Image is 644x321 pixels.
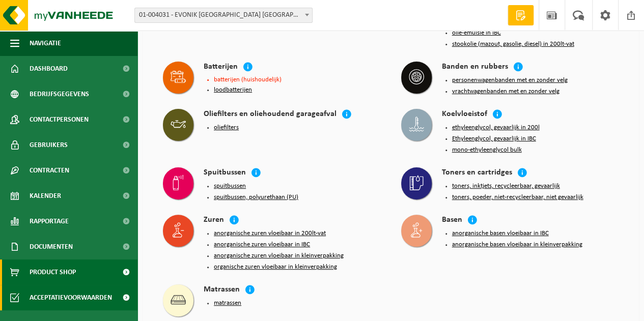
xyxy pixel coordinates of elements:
[214,299,241,307] button: matrassen
[452,229,549,238] button: anorganische basen vloeibaar in IBC
[452,76,568,84] button: personenwagenbanden met en zonder velg
[30,107,89,132] span: Contactpersonen
[214,193,298,201] button: spuitbussen, polyurethaan (PU)
[214,124,239,132] button: oliefilters
[452,124,540,132] button: ethyleenglycol, gevaarlijk in 200l
[30,31,61,56] span: Navigatie
[214,182,246,190] button: spuitbussen
[204,167,246,179] h4: Spuitbussen
[442,62,508,73] h4: Banden en rubbers
[452,193,583,201] button: toners, poeder, niet-recycleerbaar, niet gevaarlijk
[214,86,252,94] button: loodbatterijen
[214,229,326,238] button: anorganische zuren vloeibaar in 200lt-vat
[30,209,69,234] span: Rapportage
[30,285,112,310] span: Acceptatievoorwaarden
[30,81,89,107] span: Bedrijfsgegevens
[204,284,240,296] h4: Matrassen
[134,8,313,23] span: 01-004031 - EVONIK ANTWERPEN NV - ANTWERPEN
[135,8,312,22] span: 01-004031 - EVONIK ANTWERPEN NV - ANTWERPEN
[30,259,76,285] span: Product Shop
[30,234,73,259] span: Documenten
[452,135,536,143] button: Ethyleenglycol, gevaarlijk in IBC
[452,29,501,37] button: olie-emulsie in IBC
[452,146,522,154] button: mono-ethyleenglycol bulk
[442,109,487,121] h4: Koelvloeistof
[204,109,337,121] h4: Oliefilters en oliehoudend garageafval
[214,263,337,271] button: organische zuren vloeibaar in kleinverpakking
[30,183,61,209] span: Kalender
[214,241,310,249] button: anorganische zuren vloeibaar in IBC
[452,182,560,190] button: toners, inktjets, recycleerbaar, gevaarlijk
[30,56,68,81] span: Dashboard
[30,158,69,183] span: Contracten
[30,132,68,158] span: Gebruikers
[452,87,559,96] button: vrachtwagenbanden met en zonder velg
[452,40,574,48] button: stookolie (mazout, gasolie, diesel) in 200lt-vat
[442,215,462,226] h4: Basen
[442,167,512,179] h4: Toners en cartridges
[452,241,582,249] button: anorganische basen vloeibaar in kleinverpakking
[214,252,344,260] button: anorganische zuren vloeibaar in kleinverpakking
[214,76,381,83] li: batterijen (huishoudelijk)
[204,215,224,226] h4: Zuren
[204,62,238,73] h4: Batterijen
